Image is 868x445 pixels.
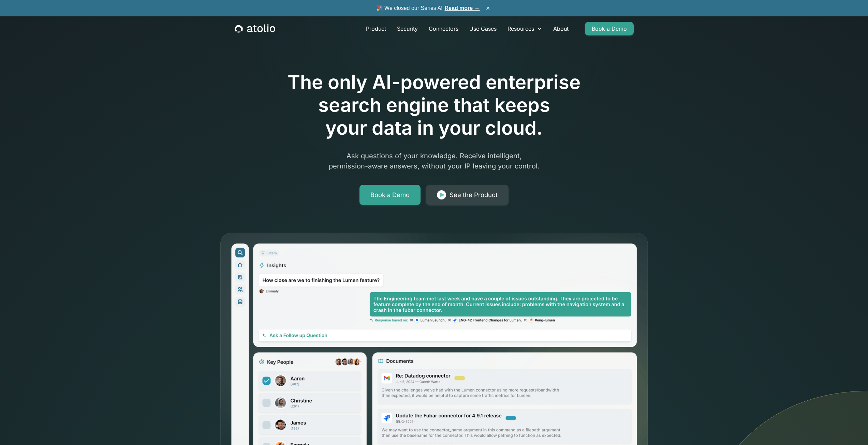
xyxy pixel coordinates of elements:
[450,190,498,200] div: See the Product
[426,185,509,205] a: See the Product
[361,22,392,35] a: Product
[548,22,574,35] a: About
[235,24,275,33] a: home
[464,22,502,35] a: Use Cases
[303,151,565,171] p: Ask questions of your knowledge. Receive intelligent, permission-aware answers, without your IP l...
[484,4,492,12] button: ×
[423,22,464,35] a: Connectors
[392,22,423,35] a: Security
[585,22,634,35] a: Book a Demo
[445,5,480,11] a: Read more →
[507,25,534,33] div: Resources
[359,185,421,205] a: Book a Demo
[376,4,480,12] span: 🎉 We closed our Series A!
[260,71,609,140] h1: The only AI-powered enterprise search engine that keeps your data in your cloud.
[502,22,548,35] div: Resources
